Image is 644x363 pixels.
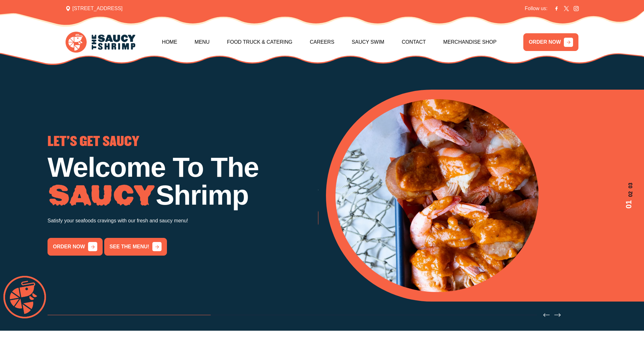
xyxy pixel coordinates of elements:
[48,185,156,207] img: Image
[162,29,177,56] a: Home
[48,136,318,256] div: 1 / 3
[543,312,550,318] button: Previous slide
[48,153,318,210] h1: Welcome To The Shrimp
[318,209,373,227] a: order now
[194,29,209,56] a: Menu
[318,188,589,196] p: Try our famous Whole Nine Yards sauce! The recipe is our secret!
[310,29,334,56] a: Careers
[66,32,135,53] img: logo
[523,33,578,51] a: ORDER NOW
[554,312,561,318] button: Next slide
[623,182,634,188] span: 03
[48,238,103,256] a: order now
[48,136,139,148] span: LET'S GET SAUCY
[318,136,589,227] div: 2 / 3
[318,136,463,148] span: GO THE WHOLE NINE YARDS
[623,191,634,197] span: 02
[104,238,167,256] a: See the menu!
[335,99,539,292] img: Banner Image
[318,153,589,181] h1: Low Country Boil
[227,29,292,56] a: Food Truck & Catering
[66,5,123,12] span: [STREET_ADDRESS]
[402,29,426,56] a: Contact
[443,29,496,56] a: Merchandise Shop
[525,5,547,12] span: Follow us:
[48,216,318,225] p: Satisfy your seafoods cravings with our fresh and saucy menu!
[352,29,384,56] a: Saucy Swim
[335,99,634,292] div: 1 / 3
[623,200,634,209] span: 01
